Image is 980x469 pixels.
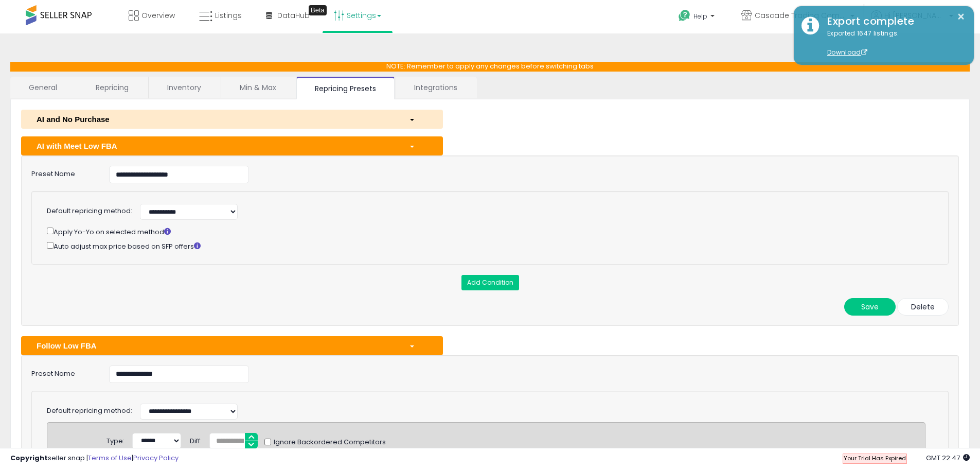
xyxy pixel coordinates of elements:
label: Preset Name [24,366,101,379]
button: Save [844,298,896,316]
span: Help [693,12,707,21]
div: Export complete [819,14,966,29]
span: Overview [141,10,175,21]
div: AI with Meet Low FBA [29,141,401,151]
button: × [957,10,965,23]
a: Help [670,2,725,33]
div: AI and No Purchase [29,114,401,125]
div: seller snap | | [10,454,179,463]
button: Delete [897,298,949,316]
span: DataHub [277,10,310,21]
i: Get Help [678,9,691,22]
div: Apply Yo-Yo on selected method [47,225,925,237]
a: Download [827,48,867,57]
span: Your Trial Has Expired [844,454,906,462]
button: AI and No Purchase [21,110,443,129]
button: Add Condition [461,275,519,290]
span: Ignore Backordered Competitors [271,438,386,447]
div: Auto adjust max price based on SFP offers [47,240,925,252]
label: Default repricing method: [47,206,132,216]
button: AI with Meet Low FBA [21,136,443,155]
label: Preset Name [24,166,101,179]
a: Integrations [396,77,476,98]
div: Tooltip anchor [309,5,327,15]
a: Terms of Use [88,453,132,463]
div: Diff: [190,433,202,446]
a: Min & Max [221,77,295,98]
button: Follow Low FBA [21,336,443,355]
div: Exported 1647 listings. [819,29,966,58]
a: Privacy Policy [133,453,179,463]
div: Follow Low FBA [29,340,401,351]
span: Listings [215,10,242,21]
a: Repricing [77,77,147,98]
a: Inventory [149,77,220,98]
strong: Copyright [10,453,48,463]
a: General [10,77,76,98]
label: Default repricing method: [47,406,132,416]
a: Repricing Presets [296,77,395,99]
span: 2025-08-15 22:47 GMT [926,453,970,463]
p: NOTE: Remember to apply any changes before switching tabs [10,62,970,72]
span: Cascade Trading Company [755,10,847,21]
div: Type: [106,433,124,446]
